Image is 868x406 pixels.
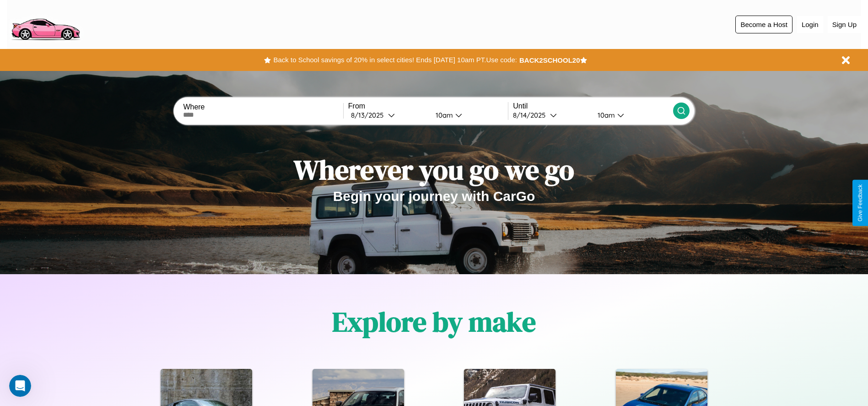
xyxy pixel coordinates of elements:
[271,54,519,66] button: Back to School savings of 20% in select cities! Ends [DATE] 10am PT.Use code:
[513,111,550,119] div: 8 / 14 / 2025
[590,110,673,120] button: 10am
[797,16,823,33] button: Login
[857,184,863,222] div: Give Feedback
[735,16,793,33] button: Become a Host
[519,56,580,64] b: BACK2SCHOOL20
[183,103,343,111] label: Where
[593,111,617,119] div: 10am
[348,110,428,120] button: 8/13/2025
[513,102,673,110] label: Until
[348,102,508,110] label: From
[9,375,31,397] iframe: Intercom live chat
[351,111,388,119] div: 8 / 13 / 2025
[7,5,84,43] img: logo
[428,110,508,120] button: 10am
[332,303,536,341] h1: Explore by make
[431,111,455,119] div: 10am
[828,16,861,33] button: Sign Up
